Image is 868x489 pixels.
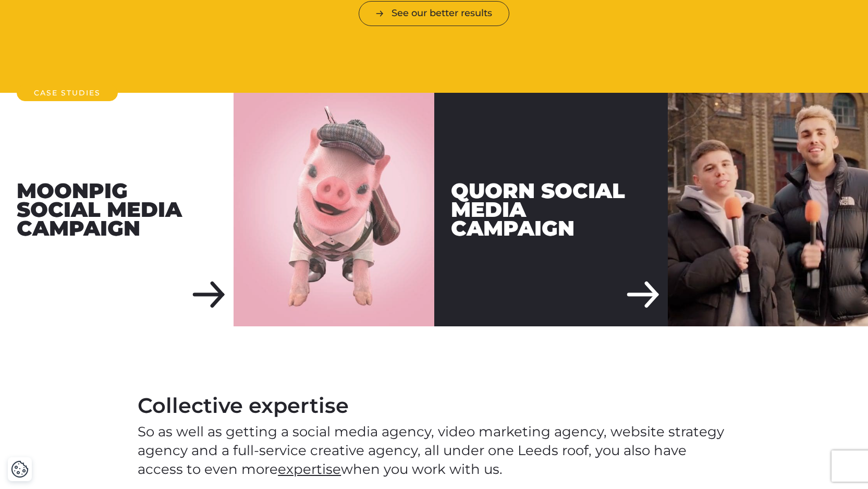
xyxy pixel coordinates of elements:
[234,93,434,326] img: Moonpig Social Media Campaign
[138,422,730,479] p: So as well as getting a social media agency, video marketing agency, website strategy agency and ...
[138,393,730,418] div: Collective expertise
[17,84,118,101] h2: Case Studies
[359,1,509,26] a: See our better results
[11,460,29,478] img: Revisit consent button
[278,461,341,478] a: expertise
[668,93,868,326] img: Quorn Social Media Campaign
[434,93,668,326] div: Quorn Social Media Campaign
[11,460,29,478] button: Cookie Settings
